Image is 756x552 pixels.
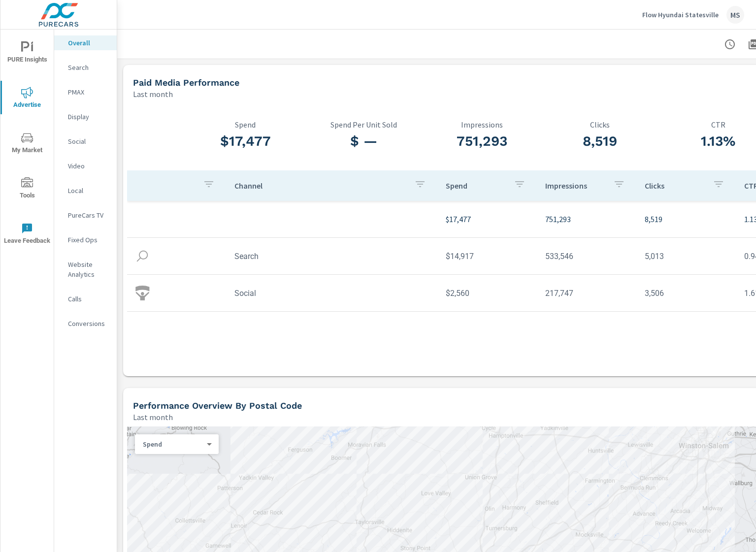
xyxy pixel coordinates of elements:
p: Conversions [68,319,109,328]
p: Flow Hyundai Statesville [642,10,719,19]
div: Display [54,109,117,124]
p: Last month [133,88,173,100]
h3: $17,477 [186,133,304,150]
td: $14,917 [438,244,537,269]
div: Video [54,159,117,173]
p: Impressions [423,120,541,129]
td: $2,560 [438,281,537,306]
img: icon-social.svg [135,286,150,300]
h5: Paid Media Performance [133,77,239,88]
p: Channel [234,181,406,191]
p: Clicks [541,120,659,129]
td: 3,506 [637,281,736,306]
p: Website Analytics [68,260,109,279]
p: Calls [68,294,109,304]
p: Video [68,161,109,171]
td: Search [227,244,438,269]
div: PureCars TV [54,208,117,223]
p: Impressions [545,181,605,191]
div: Spend [135,440,211,449]
div: Search [54,60,117,75]
p: Search [68,63,109,72]
p: Clicks [645,181,705,191]
p: Overall [68,38,109,48]
p: PureCars TV [68,210,109,220]
span: Tools [3,177,51,201]
div: MS [726,6,744,24]
span: Leave Feedback [3,223,51,247]
h3: 751,293 [423,133,541,150]
p: Social [68,136,109,146]
h3: $ — [304,133,423,150]
td: Social [227,281,438,306]
span: My Market [3,132,51,156]
td: 5,013 [637,244,736,269]
p: 751,293 [545,213,629,225]
p: $17,477 [446,213,529,225]
p: Display [68,112,109,122]
p: Spend [143,440,203,449]
span: Advertise [3,87,51,111]
div: nav menu [0,30,54,256]
td: 217,747 [537,281,637,306]
p: Spend [186,120,304,129]
p: 8,519 [645,213,728,225]
p: Fixed Ops [68,235,109,245]
p: Local [68,186,109,195]
div: Fixed Ops [54,232,117,247]
h5: Performance Overview By Postal Code [133,400,302,411]
p: Last month [133,411,173,423]
img: icon-search.svg [135,249,150,263]
p: Spend Per Unit Sold [304,120,423,129]
h3: 8,519 [541,133,659,150]
div: Overall [54,35,117,50]
div: Social [54,134,117,149]
p: Spend [446,181,506,191]
span: PURE Insights [3,41,51,65]
div: Local [54,183,117,198]
div: PMAX [54,85,117,99]
div: Conversions [54,316,117,331]
div: Calls [54,292,117,306]
p: PMAX [68,87,109,97]
td: 533,546 [537,244,637,269]
div: Website Analytics [54,257,117,282]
